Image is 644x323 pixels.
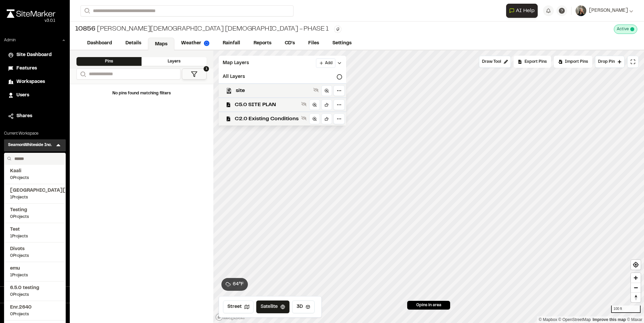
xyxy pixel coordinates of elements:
a: Users [8,92,62,99]
div: All Layers [219,71,346,83]
span: [PERSON_NAME] [589,7,628,14]
img: rebrand.png [7,9,55,18]
p: Admin [4,37,16,43]
button: Search [76,68,89,80]
div: Layers [142,57,207,66]
a: Kaali0Projects [10,168,60,181]
button: Find my location [631,260,641,270]
span: AI Help [516,7,535,15]
span: This project is active and counting against your active project count. [630,27,634,31]
a: Site Dashboard [8,51,62,59]
a: CD's [278,37,302,50]
a: Rainfall [216,37,247,50]
div: Oh geez...please don't... [7,18,55,24]
a: Mapbox logo [215,313,245,321]
button: Show layer [300,100,308,108]
button: Add [316,58,335,68]
a: Zoom to layer [309,99,320,110]
a: Maps [148,38,174,50]
a: Zoom to layer [321,85,332,96]
a: Zoom to layer [309,113,320,124]
button: Drop Pin [595,56,625,68]
span: Drop Pin [598,59,615,65]
button: Street [223,301,254,313]
div: [PERSON_NAME][DEMOGRAPHIC_DATA] [DEMOGRAPHIC_DATA] - Phase 1 [75,24,329,34]
span: Kaali [10,168,60,175]
canvas: Map [213,50,644,323]
span: Shares [16,112,32,120]
a: Settings [326,37,358,50]
span: 0 Projects [10,175,60,181]
span: emu [10,265,60,272]
a: Dashboard [80,37,119,50]
span: site [236,87,311,95]
span: 0 Projects [10,292,60,298]
span: 1 Projects [10,194,60,200]
div: No pins available to export [514,56,551,68]
a: Maxar [627,317,642,322]
a: emu1Projects [10,265,60,278]
button: Zoom out [631,283,641,292]
button: Open AI Assistant [506,4,538,18]
a: Test1Projects [10,226,60,239]
span: Draw Tool [482,59,501,65]
a: Enr.26400Projects [10,304,60,317]
h3: SeamonWhiteside Inc. [8,142,52,149]
a: Workspaces [8,78,62,86]
span: No pins found matching filters [112,92,171,95]
a: Rotate to layer [321,113,332,124]
span: 6.5.0 testing [10,284,60,292]
span: 1 Projects [10,272,60,278]
a: Reports [247,37,278,50]
a: OpenStreetMap [558,317,591,322]
span: C2.0 Existing Conditions [235,115,299,123]
span: Map Layers [223,59,249,67]
span: 1 [204,66,209,72]
span: 1 Projects [10,233,60,239]
span: [GEOGRAPHIC_DATA][US_STATE] [10,187,60,194]
span: Export Pins [525,59,547,65]
button: Satellite [256,301,289,313]
span: C5.0 SITE PLAN [235,101,299,109]
button: 3D [292,301,315,313]
span: Divots [10,245,60,253]
div: 100 ft [611,306,641,313]
span: 0 pins in area [416,302,441,308]
span: 10856 [75,24,96,34]
button: 64°F [221,278,248,291]
span: Testing [10,206,60,214]
div: Open AI Assistant [506,4,540,18]
span: Import Pins [565,59,588,65]
span: Enr.2640 [10,304,60,311]
button: Draw Tool [479,56,511,68]
a: Mapbox [539,317,557,322]
a: Shares [8,112,62,120]
div: Pins [76,57,142,66]
span: 0 Projects [10,253,60,259]
span: 0 Projects [10,311,60,317]
button: Reset bearing to north [631,292,641,302]
a: Rotate to layer [321,99,332,110]
img: kml_black_icon64.png [226,88,232,94]
a: Files [302,37,326,50]
a: Map feedback [593,317,626,322]
a: Features [8,65,62,72]
button: Show layer [312,86,320,94]
span: Site Dashboard [16,51,52,59]
button: Zoom in [631,273,641,283]
span: 0 Projects [10,214,60,220]
span: Features [16,65,37,72]
span: 64 ° F [233,281,244,288]
a: Details [119,37,148,50]
a: [GEOGRAPHIC_DATA][US_STATE]1Projects [10,187,60,200]
p: Current Workspace [4,131,66,137]
button: Show layer [300,114,308,122]
button: 1 [182,68,207,80]
img: precipai.png [204,41,209,46]
span: Users [16,92,29,99]
img: User [576,5,586,16]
